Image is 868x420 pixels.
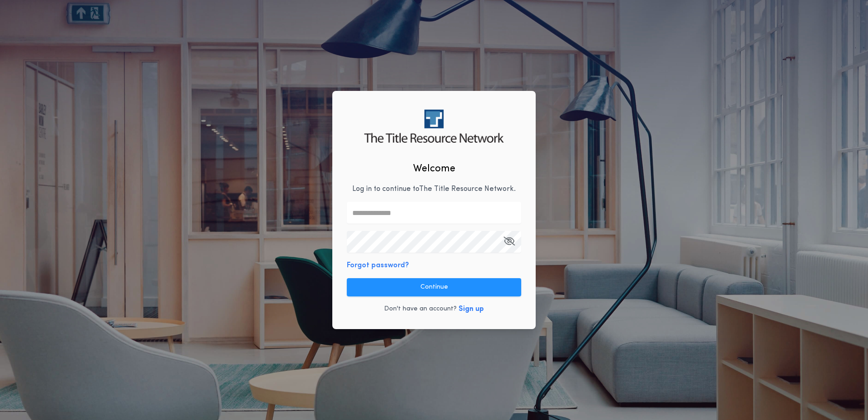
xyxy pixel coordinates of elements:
[364,110,503,143] img: logo
[352,184,516,195] p: Log in to continue to The Title Resource Network .
[459,304,484,315] button: Sign up
[347,260,409,271] button: Forgot password?
[413,161,455,176] h2: Welcome
[347,278,521,296] button: Continue
[384,305,457,314] p: Don't have an account?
